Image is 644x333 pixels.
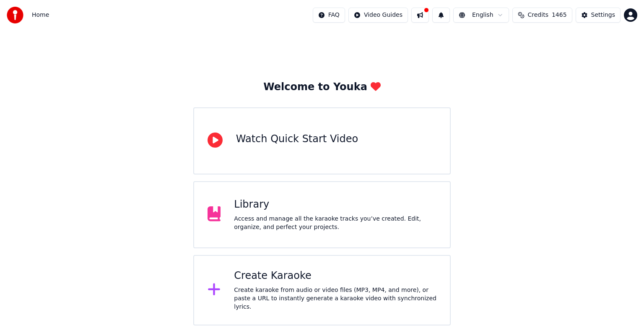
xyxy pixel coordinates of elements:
div: Access and manage all the karaoke tracks you’ve created. Edit, organize, and perfect your projects. [234,215,436,232]
span: 1465 [552,11,567,19]
div: Welcome to Youka [263,81,381,94]
div: Create karaoke from audio or video files (MP3, MP4, and more), or paste a URL to instantly genera... [234,286,436,311]
div: Settings [591,11,615,19]
div: Library [234,198,436,211]
div: Watch Quick Start Video [236,133,358,146]
div: Create Karaoke [234,269,436,283]
span: Credits [528,11,548,19]
nav: breadcrumb [32,11,49,19]
img: youka [7,7,23,23]
span: Home [32,11,49,19]
button: Video Guides [348,8,408,23]
button: Credits1465 [512,8,572,23]
button: FAQ [313,8,345,23]
button: Settings [576,8,621,23]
